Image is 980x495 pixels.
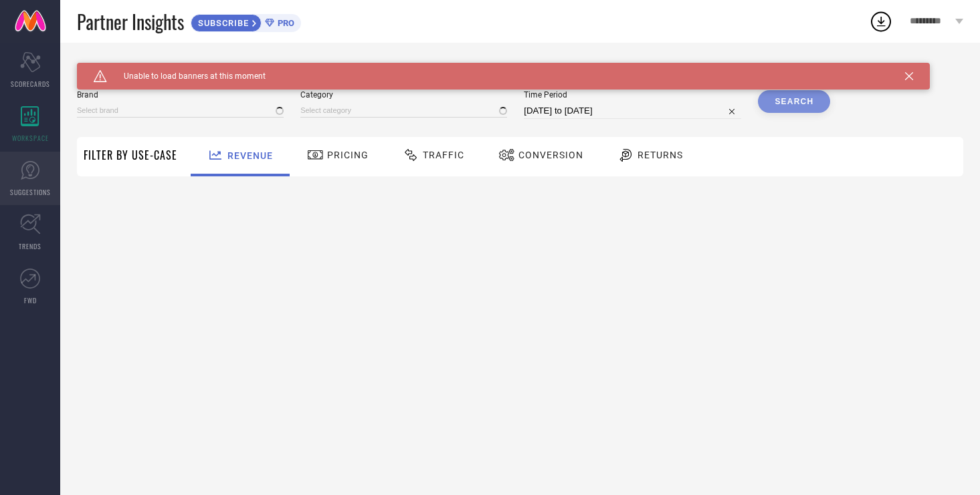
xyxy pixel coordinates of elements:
[300,90,507,100] span: Category
[524,90,741,100] span: Time Period
[327,150,369,160] span: Pricing
[77,63,170,73] span: SYSTEM WORKSPACE
[107,71,266,81] span: Unable to load banners at this moment
[77,8,184,35] span: Partner Insights
[77,90,284,100] span: Brand
[77,104,284,118] input: Select brand
[300,104,507,118] input: Select category
[227,150,273,161] span: Revenue
[191,18,252,28] span: SUBSCRIBE
[518,150,583,160] span: Conversion
[869,9,893,33] div: Open download list
[12,133,49,143] span: WORKSPACE
[524,103,741,119] input: Select time period
[191,11,301,32] a: SUBSCRIBEPRO
[11,79,50,89] span: SCORECARDS
[10,187,51,197] span: SUGGESTIONS
[274,18,294,28] span: PRO
[638,150,683,160] span: Returns
[24,295,37,305] span: FWD
[19,241,41,251] span: TRENDS
[84,147,177,163] span: Filter By Use-Case
[423,150,464,160] span: Traffic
